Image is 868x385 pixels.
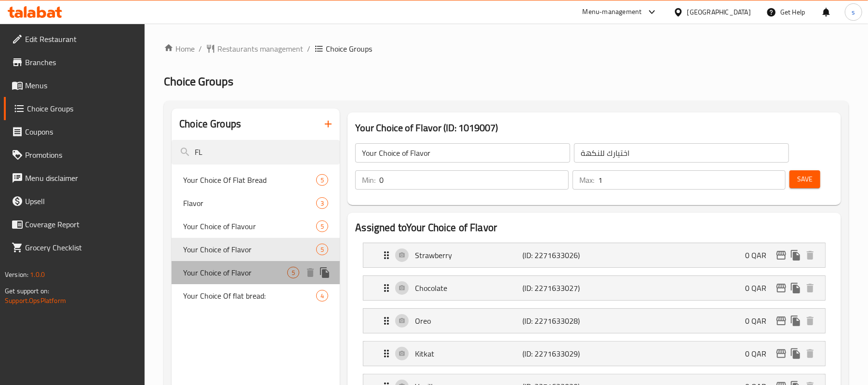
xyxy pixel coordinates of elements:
span: Flavor [183,197,316,209]
li: Expand [355,239,833,272]
button: edit [774,314,788,328]
div: Expand [363,243,825,267]
div: Expand [363,309,825,333]
div: Expand [363,342,825,366]
button: edit [774,281,788,295]
p: Oreo [415,315,522,327]
p: Chocolate [415,282,522,294]
h3: Your Choice of Flavor (ID: 1019007) [355,120,833,136]
li: / [199,43,202,55]
span: Save [797,173,813,185]
li: / [307,43,310,55]
button: duplicate [788,314,803,328]
button: Save [789,170,820,188]
span: Your Choice Of Flat Bread [183,174,316,186]
button: delete [803,248,817,262]
p: (ID: 2271633028) [523,315,595,327]
a: Restaurants management [206,43,303,55]
div: Choices [316,290,328,302]
span: Your Choice of Flavor [183,267,287,278]
div: Your Choice Of flat bread:4 [172,284,340,307]
p: 0 QAR [745,249,774,261]
span: 5 [317,245,328,254]
div: Your Choice of Flavour5 [172,215,340,238]
div: Your Choice Of Flat Bread5 [172,168,340,192]
span: Coupons [25,126,137,137]
button: edit [774,346,788,361]
li: Expand [355,337,833,370]
span: Choice Groups [326,43,372,55]
span: 5 [317,222,328,231]
li: Expand [355,272,833,304]
div: [GEOGRAPHIC_DATA] [687,7,751,17]
span: Menus [25,80,137,91]
span: Your Choice of Flavour [183,220,316,232]
span: Upsell [25,195,137,207]
p: 0 QAR [745,315,774,327]
span: Menu disclaimer [25,172,137,184]
span: Your Choice of Flavor [183,244,316,255]
span: 4 [317,291,328,301]
a: Menus [4,74,145,97]
span: Restaurants management [217,43,303,55]
button: duplicate [318,265,332,280]
span: Choice Groups [164,70,233,92]
p: Kitkat [415,348,522,359]
p: (ID: 2271633027) [523,282,595,294]
a: Upsell [4,190,145,213]
div: Your Choice of Flavor5deleteduplicate [172,261,340,284]
span: Coverage Report [25,219,137,230]
h2: Assigned to Your Choice of Flavor [355,220,833,235]
div: Your Choice of Flavor5 [172,238,340,261]
div: Menu-management [583,6,642,18]
span: s [852,7,855,17]
a: Home [164,43,195,55]
button: duplicate [788,281,803,295]
span: 1.0.0 [30,268,45,281]
p: Strawberry [415,249,522,261]
button: delete [303,265,318,280]
button: duplicate [788,248,803,262]
button: delete [803,346,817,361]
p: Max: [579,174,594,186]
div: Choices [316,197,328,209]
a: Grocery Checklist [4,236,145,259]
p: 0 QAR [745,348,774,359]
a: Branches [4,51,145,74]
input: search [172,140,340,165]
span: Version: [5,268,28,281]
p: (ID: 2271633026) [523,249,595,261]
span: 5 [288,268,299,277]
button: edit [774,248,788,262]
div: Choices [316,220,328,232]
span: Promotions [25,149,137,161]
a: Edit Restaurant [4,27,145,51]
a: Coupons [4,120,145,143]
p: Min: [362,174,375,186]
span: Branches [25,56,137,68]
nav: breadcrumb [164,43,849,55]
p: (ID: 2271633029) [523,348,595,359]
span: 5 [317,176,328,185]
span: Get support on: [5,285,49,297]
div: Choices [316,174,328,186]
li: Expand [355,304,833,337]
div: Flavor3 [172,192,340,215]
button: delete [803,314,817,328]
button: delete [803,281,817,295]
p: 0 QAR [745,282,774,294]
a: Support.OpsPlatform [5,294,66,307]
span: Choice Groups [27,103,137,114]
a: Promotions [4,143,145,166]
a: Coverage Report [4,213,145,236]
a: Choice Groups [4,97,145,120]
div: Expand [363,276,825,300]
span: Edit Restaurant [25,33,137,45]
span: 3 [317,199,328,208]
span: Your Choice Of flat bread: [183,290,316,302]
a: Menu disclaimer [4,166,145,190]
button: duplicate [788,346,803,361]
span: Grocery Checklist [25,242,137,253]
h2: Choice Groups [179,117,241,131]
